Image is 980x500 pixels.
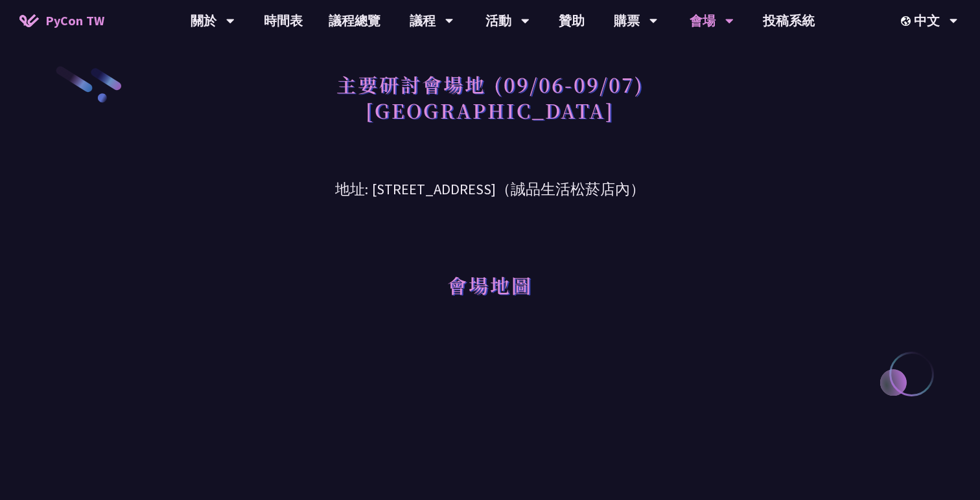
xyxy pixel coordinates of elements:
h1: 主要研討會場地 (09/06-09/07) [GEOGRAPHIC_DATA] [336,65,644,130]
span: PyCon TW [45,11,104,30]
h1: 會場地圖 [447,266,533,304]
a: PyCon TW [6,5,117,37]
h3: 地址: [STREET_ADDRESS]（誠品生活松菸店內） [153,159,827,201]
img: Home icon of PyCon TW 2025 [19,14,39,27]
img: Locale Icon [901,16,914,26]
